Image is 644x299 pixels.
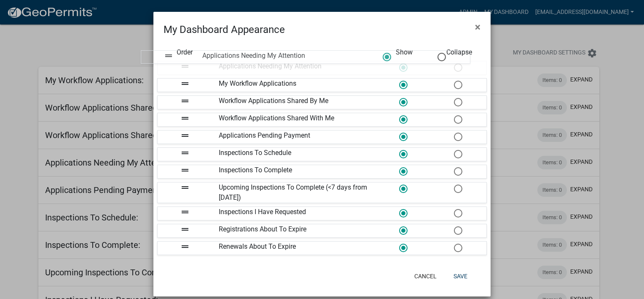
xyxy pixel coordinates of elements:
i: drag_handle [180,79,190,89]
i: drag_handle [180,182,190,193]
div: Renewals About To Expire [212,242,377,255]
button: Cancel [408,269,443,284]
button: Save [447,269,474,284]
div: Inspections I Have Requested [212,207,377,220]
div: My Workflow Applications [212,79,377,92]
div: Order [157,47,212,57]
i: drag_handle [180,242,190,252]
div: Show [377,47,432,57]
i: drag_handle [180,207,190,217]
div: Inspections To Complete [212,165,377,178]
div: Registrations About To Expire [212,224,377,237]
span: × [475,21,480,33]
i: drag_handle [180,113,190,123]
div: Applications Needing My Attention [212,61,377,74]
i: drag_handle [180,96,190,106]
i: drag_handle [180,130,190,141]
div: Workflow Applications Shared With Me [212,113,377,126]
i: drag_handle [180,224,190,234]
div: Workflow Applications Shared By Me [212,96,377,109]
i: drag_handle [180,165,190,175]
i: drag_handle [180,148,190,158]
h4: My Dashboard Appearance [164,22,285,37]
div: Inspections To Schedule [212,148,377,161]
div: Collapse [432,47,487,57]
i: drag_handle [180,61,190,71]
div: Upcoming Inspections To Complete (<7 days from [DATE]) [212,182,377,203]
button: Close [468,15,487,39]
div: Applications Pending Payment [212,130,377,144]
